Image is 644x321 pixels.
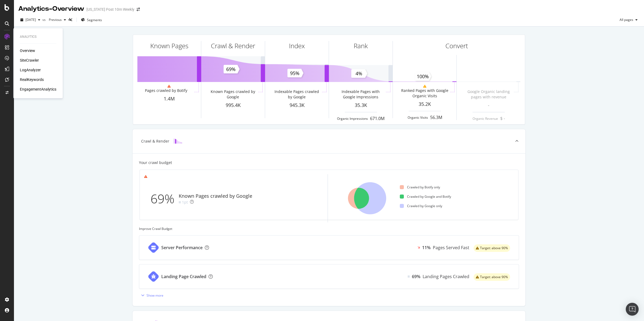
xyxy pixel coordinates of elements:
button: All pages [617,16,640,24]
div: 1pt [182,200,188,205]
div: Organic Impressions [337,116,368,121]
span: All pages [617,17,633,22]
button: Show more [139,291,163,300]
a: Server Performance11%Pages Served Fastwarning label [139,235,519,260]
div: 995.4K [201,102,265,109]
div: 671.0M [370,115,385,122]
a: RealKeywords [20,77,44,82]
div: Crawl & Render [211,41,255,50]
a: Overview [20,48,35,53]
div: warning label [474,273,510,281]
div: warning label [474,244,510,252]
div: 11% [422,245,431,251]
div: Landing Pages Crawled [423,274,469,280]
div: Pages crawled by Botify [145,88,187,93]
div: Pages Served Fast [433,245,469,251]
span: Previous [47,17,62,22]
button: Segments [79,16,104,24]
div: [US_STATE] Post 10m Weekly [86,7,134,12]
div: Rank [354,41,368,50]
div: 945.3K [265,102,329,109]
span: Target: above 90% [480,247,508,250]
div: Known Pages [150,41,188,50]
img: block-icon [174,139,182,144]
div: Your crawl budget [139,160,172,165]
div: Known Pages crawled by Google [179,193,252,200]
button: Previous [47,16,68,24]
div: Analytics - Overview [18,4,84,13]
a: Landing Page CrawledEqual69%Landing Pages Crawledwarning label [139,264,519,289]
div: Indexable Pages crawled by Google [273,89,321,100]
div: arrow-right-arrow-left [137,8,140,11]
div: Crawled by Botify only [400,185,440,189]
div: 69% [412,274,420,280]
a: SiteCrawler [20,58,39,63]
div: Improve Crawl Budget [139,226,519,231]
a: LogAnalyzer [20,67,41,73]
div: Crawl & Render [141,139,169,144]
span: vs [42,17,47,22]
div: Crawled by Google only [400,204,442,208]
div: 69% [151,190,179,208]
div: 35.3K [329,102,393,109]
img: Equal [179,201,181,203]
span: Target: above 90% [480,275,508,279]
div: Crawled by Google and Botify [400,194,451,199]
div: Analytics [20,35,56,39]
div: 1.4M [137,95,201,102]
span: Segments [87,18,102,22]
button: [DATE] [18,16,42,24]
div: Open Intercom Messenger [626,303,639,316]
div: Index [289,41,305,50]
div: Landing Page Crawled [161,274,206,280]
a: EngagementAnalytics [20,87,56,92]
div: Known Pages crawled by Google [209,89,257,100]
div: Show more [147,293,163,298]
div: Server Performance [161,245,203,251]
div: Indexable Pages with Google Impressions [336,89,385,100]
span: 2025 Aug. 19th [25,17,36,22]
img: Equal [408,276,410,277]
